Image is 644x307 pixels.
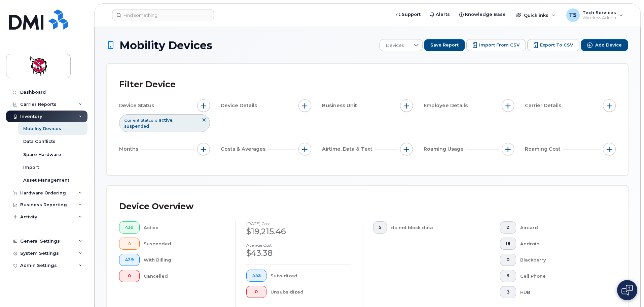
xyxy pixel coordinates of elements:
[125,273,134,279] span: 0
[500,270,516,282] button: 6
[246,286,266,298] button: 0
[373,221,387,234] button: 5
[119,221,140,234] button: 439
[500,238,516,250] button: 18
[124,117,153,123] span: Current Status
[520,238,605,250] div: Android
[246,226,351,237] div: $19,215.46
[506,257,510,263] span: 0
[119,238,140,250] button: 4
[581,39,628,51] button: Add Device
[322,102,359,109] span: Business Unit
[520,270,605,282] div: Cell Phone
[391,221,478,234] div: do not block data
[621,285,633,296] img: Open chat
[119,146,140,153] span: Months
[119,102,156,109] span: Device Status
[424,102,470,109] span: Employee Details
[144,221,225,234] div: Active
[520,254,605,266] div: Blackberry
[379,225,381,230] span: 5
[506,273,510,279] span: 6
[525,146,563,153] span: Roaming Cost
[252,273,261,278] span: 443
[246,270,266,282] button: 443
[144,254,225,266] div: With Billing
[424,146,466,153] span: Roaming Usage
[500,254,516,266] button: 0
[506,241,510,246] span: 18
[506,289,510,295] span: 3
[506,225,510,230] span: 2
[221,102,259,109] span: Device Details
[500,221,516,234] button: 2
[520,286,605,298] div: HUB
[525,102,563,109] span: Carrier Details
[119,270,140,282] button: 0
[144,270,225,282] div: Cancelled
[125,257,134,263] span: 429
[595,42,622,48] span: Add Device
[221,146,267,153] span: Costs & Averages
[527,39,579,51] button: Export to CSV
[154,117,157,123] span: is
[479,42,520,48] span: Import from CSV
[159,118,173,123] span: active
[380,39,410,52] span: Devices
[119,39,212,51] span: Mobility Devices
[466,39,526,51] button: Import from CSV
[144,238,225,250] div: Suspended
[119,76,176,93] div: Filter Device
[125,225,134,230] span: 439
[125,241,134,246] span: 4
[252,289,261,295] span: 0
[322,146,374,153] span: Airtime, Data & Text
[520,221,605,234] div: Aircard
[119,254,140,266] button: 429
[271,270,352,282] div: Subsidized
[271,286,352,298] div: Unsubsidized
[246,247,351,259] div: $43.38
[500,286,516,298] button: 3
[430,42,459,48] span: Save Report
[246,221,351,226] h4: [DATE] cost
[119,198,193,215] div: Device Overview
[424,39,465,51] button: Save Report
[540,42,573,48] span: Export to CSV
[246,243,351,247] h4: Average cost
[124,124,149,129] span: suspended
